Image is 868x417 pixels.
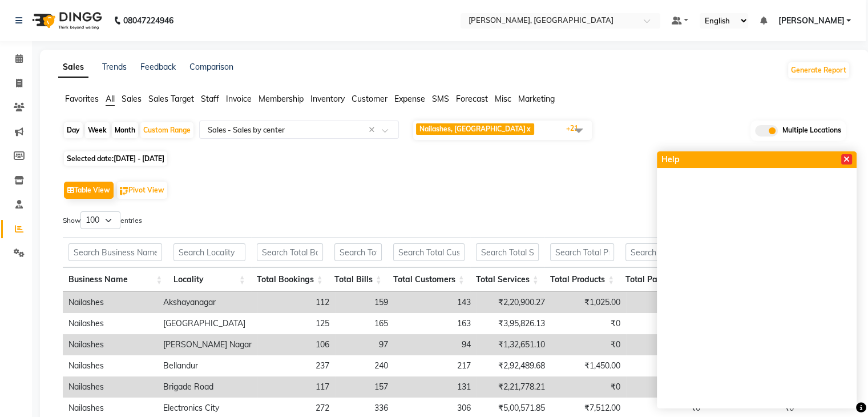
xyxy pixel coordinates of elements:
td: Nailashes [63,334,158,355]
td: 159 [335,292,394,313]
span: Favorites [65,94,99,104]
button: Table View [64,182,114,199]
span: Expense [394,94,425,104]
td: 157 [335,376,394,398]
td: 106 [257,334,335,355]
th: Total Services: activate to sort column ascending [470,267,544,292]
td: ₹0 [626,355,706,376]
span: Sales Target [148,94,194,104]
div: Month [112,122,138,138]
td: 143 [394,292,477,313]
span: Customer [352,94,387,104]
input: Search Total Bills [334,243,382,261]
button: Pivot View [117,182,167,199]
td: Brigade Road [158,376,257,398]
span: SMS [432,94,449,104]
td: 125 [257,313,335,334]
span: Sales [122,94,142,104]
td: 112 [257,292,335,313]
td: ₹0 [551,376,626,398]
td: ₹1,025.00 [551,292,626,313]
td: ₹1,32,651.10 [477,334,551,355]
a: Trends [102,62,127,72]
td: Bellandur [158,355,257,376]
td: ₹2,21,778.21 [477,376,551,398]
th: Locality: activate to sort column ascending [168,267,251,292]
img: pivot.png [120,187,128,195]
a: Sales [58,57,88,78]
td: Akshayanagar [158,292,257,313]
input: Search Locality [173,243,245,261]
div: Custom Range [140,122,193,138]
th: Total Products: activate to sort column ascending [544,267,620,292]
td: Nailashes [63,292,158,313]
td: 97 [335,334,394,355]
td: [PERSON_NAME] Nagar [158,334,257,355]
td: ₹0 [626,376,706,398]
span: [PERSON_NAME] [778,15,844,27]
label: Show entries [63,211,142,229]
td: 165 [335,313,394,334]
td: ₹0 [626,334,706,355]
td: ₹0 [551,313,626,334]
span: Selected date: [64,151,167,166]
td: [GEOGRAPHIC_DATA] [158,313,257,334]
input: Search Total Packages [625,243,694,261]
a: Feedback [140,62,176,72]
a: Comparison [189,62,233,72]
span: Inventory [310,94,345,104]
a: x [526,125,531,133]
td: 163 [394,313,477,334]
th: Total Bookings: activate to sort column ascending [251,267,329,292]
td: ₹1,450.00 [551,355,626,376]
td: ₹0 [551,334,626,355]
input: Search Total Services [476,243,539,261]
input: Search Total Products [550,243,614,261]
span: [DATE] - [DATE] [114,154,164,163]
span: Marketing [518,94,555,104]
th: Business Name: activate to sort column ascending [63,267,168,292]
th: Total Bills: activate to sort column ascending [329,267,387,292]
td: Nailashes [63,376,158,398]
div: Day [64,122,83,138]
span: Help [661,154,680,166]
td: 94 [394,334,477,355]
td: Nailashes [63,313,158,334]
div: Week [85,122,110,138]
b: 08047224946 [123,5,173,37]
td: 237 [257,355,335,376]
img: logo [27,5,105,37]
td: ₹2,20,900.27 [477,292,551,313]
span: +21 [566,124,587,133]
span: All [106,94,115,104]
td: 240 [335,355,394,376]
select: Showentries [80,211,120,229]
td: ₹3,95,826.13 [477,313,551,334]
td: 131 [394,376,477,398]
span: Membership [259,94,304,104]
th: Total Customers: activate to sort column ascending [387,267,470,292]
span: Forecast [456,94,488,104]
span: Staff [201,94,219,104]
td: Nailashes [63,355,158,376]
span: Nailashes, [GEOGRAPHIC_DATA] [419,125,526,133]
input: Search Total Customers [393,243,465,261]
td: ₹0 [626,313,706,334]
td: ₹0 [626,292,706,313]
span: Invoice [226,94,252,104]
td: ₹2,92,489.68 [477,355,551,376]
button: Generate Report [788,62,849,78]
input: Search Business Name [68,243,162,261]
td: 217 [394,355,477,376]
input: Search Total Bookings [257,243,323,261]
span: Clear all [369,124,378,136]
td: 117 [257,376,335,398]
span: Misc [495,94,511,104]
span: Multiple Locations [782,125,841,137]
th: Total Packages: activate to sort column ascending [620,267,700,292]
